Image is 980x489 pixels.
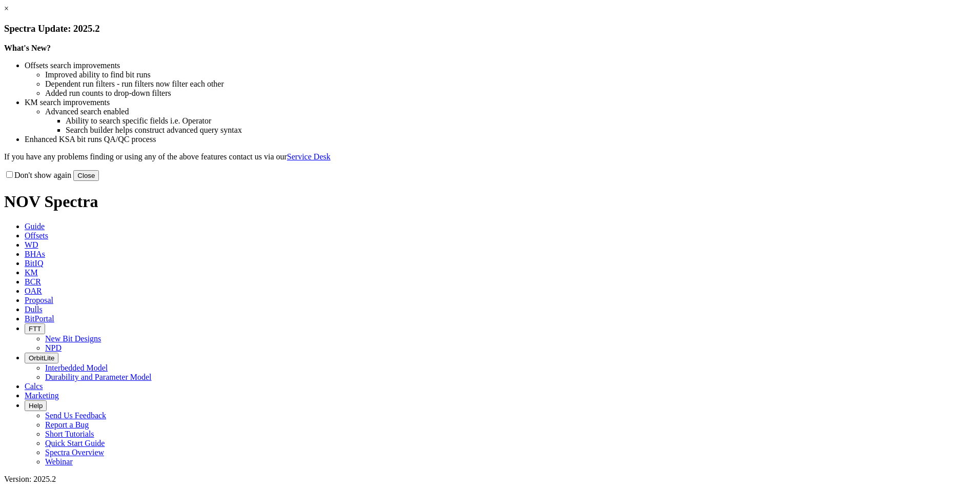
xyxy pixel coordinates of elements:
span: BitIQ [25,259,43,268]
span: BCR [25,277,41,286]
a: Durability and Parameter Model [45,373,152,381]
h3: Spectra Update: 2025.2 [4,23,976,34]
span: BHAs [25,250,45,258]
li: Search builder helps construct advanced query syntax [66,126,976,135]
div: Version: 2025.2 [4,475,976,484]
label: Don't show again [4,171,71,179]
strong: What's New? [4,44,51,52]
span: Marketing [25,391,59,400]
span: OrbitLite [29,354,54,362]
span: Guide [25,222,45,231]
span: Proposal [25,296,53,304]
a: Short Tutorials [45,430,94,438]
a: Spectra Overview [45,448,104,457]
a: New Bit Designs [45,334,101,343]
span: FTT [29,325,41,333]
a: Service Desk [287,152,331,161]
span: BitPortal [25,314,54,323]
li: Ability to search specific fields i.e. Operator [66,116,976,126]
p: If you have any problems finding or using any of the above features contact us via our [4,152,976,161]
span: WD [25,240,38,249]
li: KM search improvements [25,98,976,107]
li: Added run counts to drop-down filters [45,89,976,98]
span: KM [25,268,38,277]
li: Dependent run filters - run filters now filter each other [45,79,976,89]
span: Offsets [25,231,48,240]
a: Webinar [45,457,73,466]
span: Calcs [25,382,43,391]
a: Report a Bug [45,420,89,429]
li: Offsets search improvements [25,61,976,70]
li: Enhanced KSA bit runs QA/QC process [25,135,976,144]
h1: NOV Spectra [4,192,976,211]
span: Dulls [25,305,43,314]
span: Help [29,402,43,410]
li: Improved ability to find bit runs [45,70,976,79]
input: Don't show again [6,171,13,178]
span: OAR [25,287,42,295]
li: Advanced search enabled [45,107,976,116]
a: Quick Start Guide [45,439,105,447]
a: Interbedded Model [45,363,108,372]
button: Close [73,170,99,181]
a: Send Us Feedback [45,411,106,420]
a: × [4,4,9,13]
a: NPD [45,343,62,352]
